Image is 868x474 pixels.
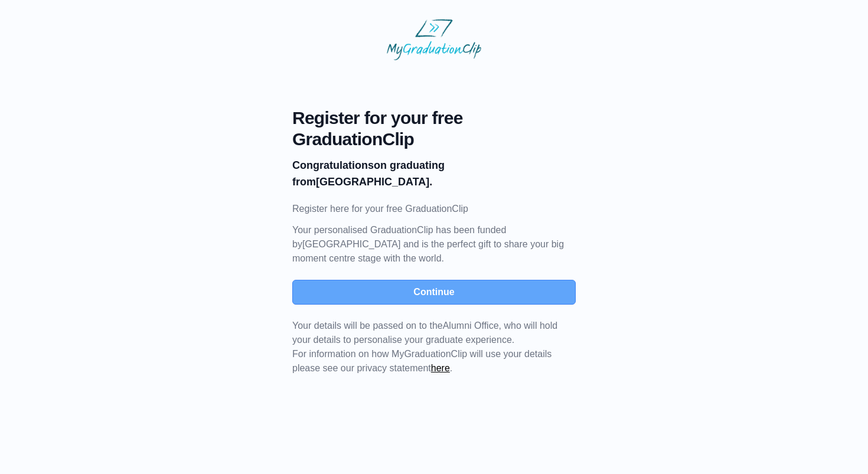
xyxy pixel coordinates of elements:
a: here [431,363,450,373]
p: on graduating from [GEOGRAPHIC_DATA]. [292,157,576,190]
span: GraduationClip [292,129,576,150]
b: Congratulations [292,159,374,171]
span: Your details will be passed on to the , who will hold your details to personalise your graduate e... [292,321,557,345]
p: Register here for your free GraduationClip [292,202,576,216]
p: Your personalised GraduationClip has been funded by [GEOGRAPHIC_DATA] and is the perfect gift to ... [292,223,576,266]
span: For information on how MyGraduationClip will use your details please see our privacy statement . [292,321,557,373]
span: Register for your free [292,107,576,129]
img: MyGraduationClip [387,19,481,60]
span: Alumni Office [443,321,499,331]
button: Continue [292,280,576,305]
